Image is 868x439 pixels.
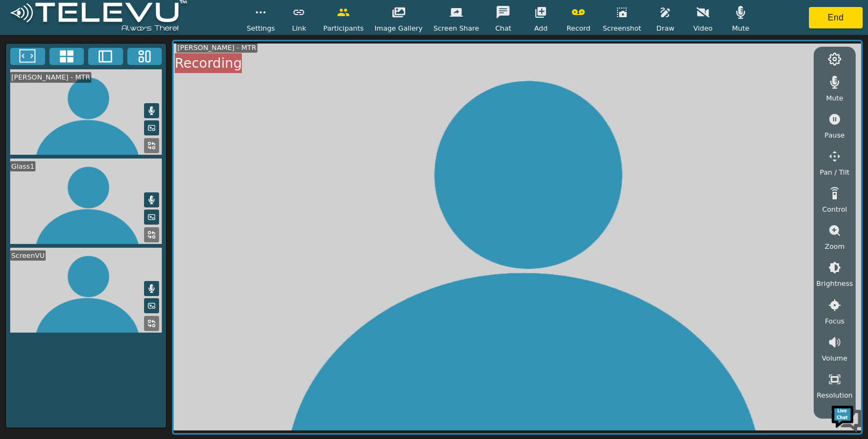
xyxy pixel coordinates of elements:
[10,48,45,65] button: Fullscreen
[144,316,159,331] button: Replace Feed
[144,192,159,207] button: Mute
[144,103,159,118] button: Mute
[144,227,159,242] button: Replace Feed
[816,278,853,289] span: Brightness
[822,204,847,214] span: Control
[824,130,845,140] span: Pause
[824,241,844,251] span: Zoom
[732,23,749,33] span: Mute
[10,72,91,82] div: [PERSON_NAME] - MTR
[826,93,843,103] span: Mute
[10,250,46,261] div: ScreenVU
[323,23,363,33] span: Participants
[566,23,590,33] span: Record
[49,48,84,65] button: 4x4
[144,138,159,153] button: Replace Feed
[247,23,275,33] span: Settings
[534,23,548,33] span: Add
[88,48,123,65] button: Two Window Medium
[292,23,306,33] span: Link
[10,161,35,171] div: Glass1
[127,48,162,65] button: Three Window Medium
[175,53,242,74] div: Recording
[830,401,863,434] img: Chat Widget
[433,23,479,33] span: Screen Share
[820,167,849,177] span: Pan / Tilt
[144,298,159,313] button: Picture in Picture
[693,23,713,33] span: Video
[144,281,159,296] button: Mute
[656,23,674,33] span: Draw
[176,42,257,53] div: [PERSON_NAME] - MTR
[825,316,845,326] span: Focus
[602,23,641,33] span: Screenshot
[816,390,852,400] span: Resolution
[144,120,159,135] button: Picture in Picture
[144,210,159,225] button: Picture in Picture
[375,23,423,33] span: Image Gallery
[822,353,848,363] span: Volume
[495,23,511,33] span: Chat
[809,7,863,28] button: End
